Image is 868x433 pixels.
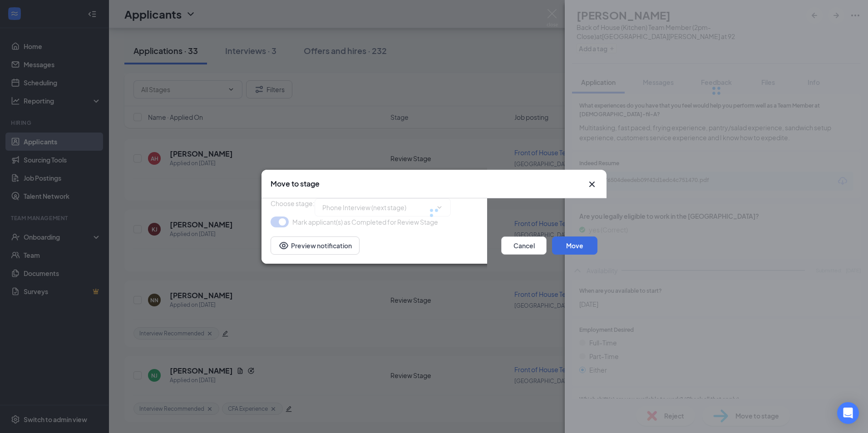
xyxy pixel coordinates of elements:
svg: Eye [278,240,289,251]
button: Move [552,236,597,255]
svg: Cross [587,179,597,190]
h3: Move to stage [271,179,320,189]
div: Open Intercom Messenger [837,402,859,424]
button: Close [587,179,597,190]
button: Cancel [501,236,547,255]
button: Preview notificationEye [271,236,360,255]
